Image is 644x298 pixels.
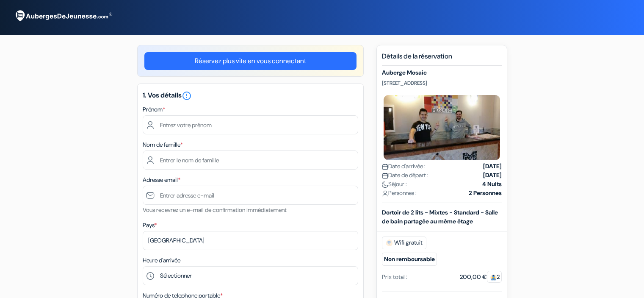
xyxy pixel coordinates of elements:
strong: 2 Personnes [469,189,502,198]
label: Prénom [143,105,165,114]
span: Wifi gratuit [382,237,426,249]
h5: Détails de la réservation [382,52,502,66]
span: Date d'arrivée : [382,162,426,171]
b: Dortoir de 2 lits - Mixtes - Standard - Salle de bain partagée au même étage [382,209,498,225]
small: Non remboursable [382,253,437,266]
img: AubergesDeJeunesse.com [10,5,116,28]
label: Heure d'arrivée [143,256,180,265]
a: error_outline [182,91,192,100]
small: Vous recevrez un e-mail de confirmation immédiatement [143,206,287,214]
strong: 4 Nuits [482,180,502,189]
img: calendar.svg [382,164,388,170]
img: calendar.svg [382,173,388,179]
h5: 1. Vos détails [143,91,358,101]
p: [STREET_ADDRESS] [382,80,502,86]
img: guest.svg [490,274,497,281]
span: Personnes : [382,189,417,198]
img: user_icon.svg [382,190,388,197]
img: moon.svg [382,181,388,188]
input: Entrez votre prénom [143,115,358,134]
h5: Auberge Mosaic [382,69,502,76]
input: Entrer adresse e-mail [143,186,358,205]
strong: [DATE] [483,171,502,180]
span: Séjour : [382,180,407,189]
img: free_wifi.svg [386,240,392,246]
label: Adresse email [143,175,180,184]
div: Prix total : [382,273,407,281]
i: error_outline [182,91,192,101]
div: 200,00 € [460,273,502,281]
label: Nom de famille [143,140,183,149]
span: 2 [487,271,502,283]
strong: [DATE] [483,162,502,171]
span: Date de départ : [382,171,428,180]
label: Pays [143,221,157,230]
input: Entrer le nom de famille [143,150,358,170]
a: Réservez plus vite en vous connectant [144,52,357,70]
